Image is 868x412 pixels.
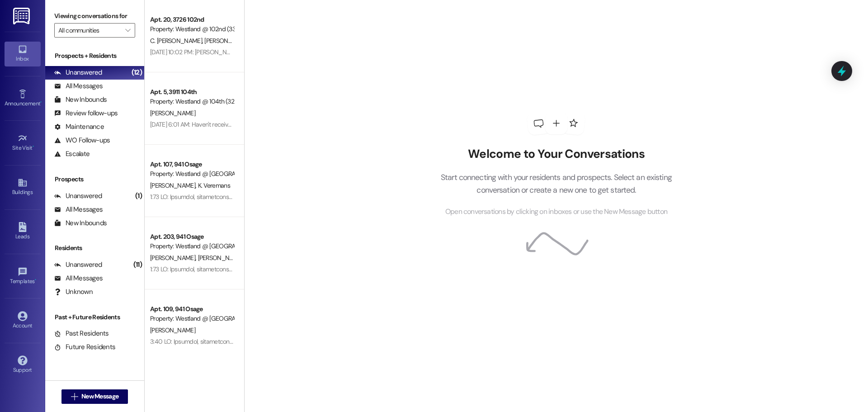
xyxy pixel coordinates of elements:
[150,160,234,169] div: Apt. 107, 941 Osage
[5,264,41,289] a: Templates •
[198,181,230,189] span: K. Veremans
[54,287,93,297] div: Unknown
[445,206,667,218] span: Open conversations by clicking on inboxes or use the New Message button
[54,95,107,104] div: New Inbounds
[5,42,41,66] a: Inbox
[61,389,128,404] button: New Message
[133,189,144,203] div: (1)
[54,149,90,159] div: Escalate
[150,120,419,128] div: [DATE] 6:01 AM: Haven't received any emails about it , can you let me know when supervisor has se...
[204,37,250,45] span: [PERSON_NAME]
[54,68,102,77] div: Unanswered
[71,393,78,400] i: 
[5,131,41,155] a: Site Visit •
[45,243,144,253] div: Residents
[54,342,115,352] div: Future Residents
[5,308,41,333] a: Account
[125,27,130,34] i: 
[150,169,234,179] div: Property: Westland @ [GEOGRAPHIC_DATA] (3291)
[150,48,300,56] div: [DATE] 10:02 PM: [PERSON_NAME] están dando la novela
[54,122,104,132] div: Maintenance
[81,392,118,401] span: New Message
[150,37,204,45] span: C. [PERSON_NAME]
[150,15,234,24] div: Apt. 20, 3726 102nd
[58,23,121,38] input: All communities
[35,277,36,283] span: •
[54,136,110,145] div: WO Follow-ups
[150,87,234,97] div: Apt. 5, 3911 104th
[150,242,234,251] div: Property: Westland @ [GEOGRAPHIC_DATA] (3291)
[150,232,234,242] div: Apt. 203, 941 Osage
[54,329,109,338] div: Past Residents
[54,274,103,283] div: All Messages
[54,109,118,118] div: Review follow-ups
[427,147,685,161] h2: Welcome to Your Conversations
[150,254,198,262] span: [PERSON_NAME]
[427,171,685,197] p: Start connecting with your residents and prospects. Select an existing conversation or create a n...
[131,258,144,272] div: (11)
[5,219,41,244] a: Leads
[54,81,103,91] div: All Messages
[45,51,144,61] div: Prospects + Residents
[33,143,34,150] span: •
[5,353,41,377] a: Support
[54,191,102,201] div: Unanswered
[54,260,102,270] div: Unanswered
[150,326,195,334] span: [PERSON_NAME]
[40,99,42,105] span: •
[198,254,245,262] span: [PERSON_NAME]
[150,97,234,106] div: Property: Westland @ 104th (3296)
[54,218,107,228] div: New Inbounds
[54,205,103,214] div: All Messages
[150,314,234,323] div: Property: Westland @ [GEOGRAPHIC_DATA] (3291)
[150,181,198,189] span: [PERSON_NAME]
[45,313,144,322] div: Past + Future Residents
[45,175,144,184] div: Prospects
[150,304,234,314] div: Apt. 109, 941 Osage
[150,24,234,34] div: Property: Westland @ 102nd (3307)
[5,175,41,199] a: Buildings
[129,66,144,80] div: (12)
[54,9,135,23] label: Viewing conversations for
[150,109,195,117] span: [PERSON_NAME]
[13,8,32,24] img: ResiDesk Logo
